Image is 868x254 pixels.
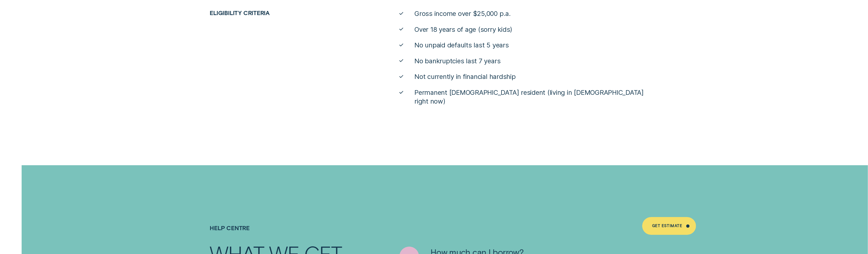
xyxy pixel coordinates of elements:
a: Get Estimate [642,217,696,235]
span: Permanent [DEMOGRAPHIC_DATA] resident (living in [DEMOGRAPHIC_DATA] right now) [414,88,658,106]
span: No unpaid defaults last 5 years [414,41,509,50]
span: Not currently in financial hardship [414,72,516,81]
span: Over 18 years of age (sorry kids) [414,25,512,34]
div: Eligibility criteria [206,9,358,16]
h4: Help Centre [210,224,355,231]
span: Gross income over $25,000 p.a. [414,9,511,18]
span: No bankruptcies last 7 years [414,57,500,65]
